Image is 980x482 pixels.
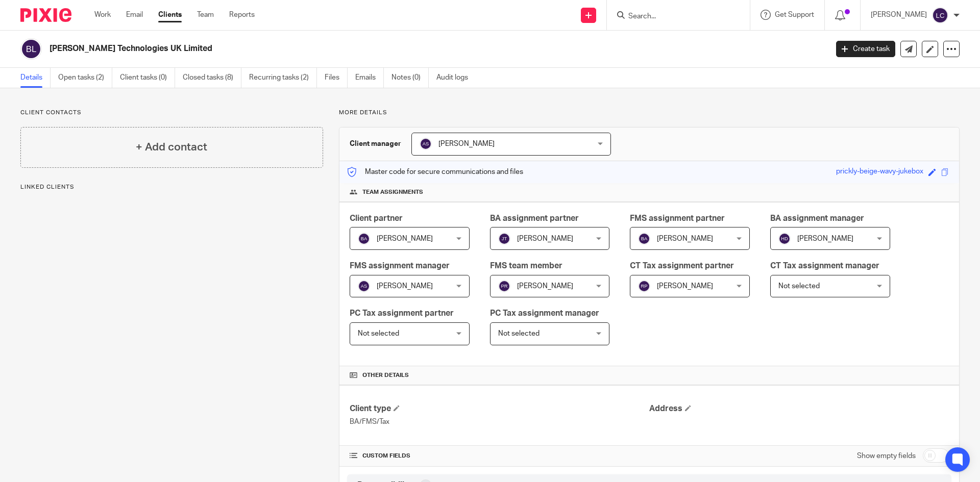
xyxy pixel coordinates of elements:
img: Pixie [20,8,71,22]
a: Recurring tasks (2) [249,68,317,88]
a: Work [94,10,111,20]
div: prickly-beige-wavy-jukebox [836,166,923,178]
img: svg%3E [638,233,650,245]
a: Notes (0) [391,68,429,88]
p: Master code for secure communications and files [347,167,523,177]
a: Team [197,10,214,20]
span: PC Tax assignment manager [490,309,599,317]
a: Files [325,68,348,88]
img: svg%3E [420,138,432,150]
span: FMS assignment partner [630,214,725,222]
a: Closed tasks (8) [183,68,241,88]
input: Search [627,12,719,21]
a: Email [126,10,143,20]
span: [PERSON_NAME] [657,235,713,242]
p: BA/FMS/Tax [350,417,649,427]
span: BA assignment partner [490,214,579,222]
span: [PERSON_NAME] [657,283,713,290]
h4: Address [649,403,949,414]
img: svg%3E [358,280,370,292]
h4: Client type [350,403,649,414]
h4: CUSTOM FIELDS [350,452,649,460]
img: svg%3E [358,233,370,245]
a: Clients [158,10,182,20]
a: Audit logs [436,68,476,88]
span: CT Tax assignment manager [770,262,879,270]
label: Show empty fields [857,451,916,461]
span: [PERSON_NAME] [517,283,573,290]
p: [PERSON_NAME] [871,10,927,20]
span: [PERSON_NAME] [438,140,495,147]
a: Open tasks (2) [58,68,112,88]
h2: [PERSON_NAME] Technologies UK Limited [50,43,667,54]
a: Details [20,68,51,88]
span: CT Tax assignment partner [630,262,734,270]
img: svg%3E [498,233,510,245]
span: FMS assignment manager [350,262,450,270]
p: More details [339,109,960,117]
img: svg%3E [932,7,948,23]
p: Client contacts [20,109,323,117]
img: svg%3E [20,38,42,60]
span: FMS team member [490,262,562,270]
span: PC Tax assignment partner [350,309,454,317]
span: [PERSON_NAME] [377,283,433,290]
a: Reports [229,10,255,20]
h4: + Add contact [136,139,207,155]
img: svg%3E [638,280,650,292]
h3: Client manager [350,139,401,149]
img: svg%3E [778,233,791,245]
span: Not selected [778,283,820,290]
span: Team assignments [362,188,423,196]
span: [PERSON_NAME] [377,235,433,242]
span: Other details [362,371,409,379]
span: Get Support [775,11,814,18]
img: svg%3E [498,280,510,292]
span: [PERSON_NAME] [517,235,573,242]
a: Client tasks (0) [120,68,175,88]
a: Create task [836,41,895,57]
span: Client partner [350,214,403,222]
a: Emails [355,68,384,88]
span: Not selected [498,330,540,337]
span: BA assignment manager [770,214,864,222]
p: Linked clients [20,183,323,191]
span: [PERSON_NAME] [797,235,853,242]
span: Not selected [358,330,399,337]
